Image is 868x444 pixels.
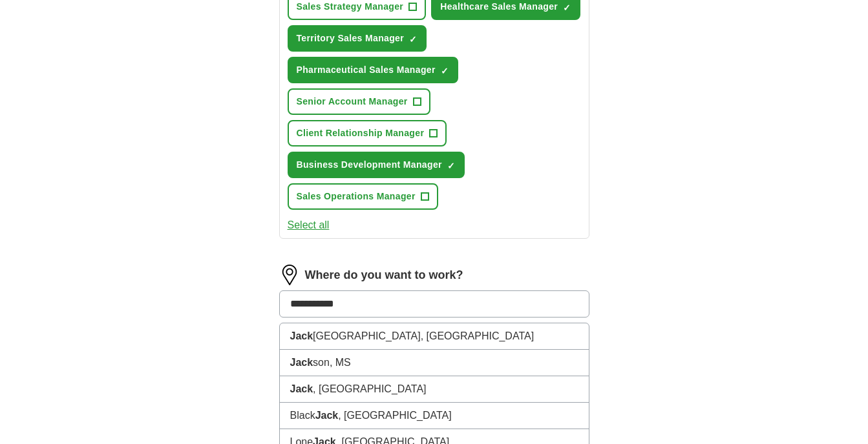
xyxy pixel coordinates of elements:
[297,32,405,45] span: Territory Sales Manager
[288,25,427,52] button: Territory Sales Manager✓
[288,57,458,83] button: Pharmaceutical Sales Manager✓
[288,183,438,210] button: Sales Operations Manager
[297,95,408,108] span: Senior Account Manager
[288,120,447,146] button: Client Relationship Manager
[297,190,416,203] span: Sales Operations Manager
[297,126,425,140] span: Client Relationship Manager
[280,376,589,403] li: , [GEOGRAPHIC_DATA]
[279,265,300,285] img: location.png
[280,403,589,429] li: Black , [GEOGRAPHIC_DATA]
[447,161,455,171] span: ✓
[441,66,449,76] span: ✓
[297,63,436,77] span: Pharmaceutical Sales Manager
[280,323,589,350] li: [GEOGRAPHIC_DATA], [GEOGRAPHIC_DATA]
[288,217,330,233] button: Select all
[280,350,589,376] li: son, MS
[315,410,339,421] strong: Jack
[288,88,430,115] button: Senior Account Manager
[290,357,313,368] strong: Jack
[409,34,417,45] span: ✓
[288,152,465,178] button: Business Development Manager✓
[297,158,442,172] span: Business Development Manager
[290,383,313,394] strong: Jack
[563,3,571,13] span: ✓
[305,267,463,284] label: Where do you want to work?
[290,330,313,341] strong: Jack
